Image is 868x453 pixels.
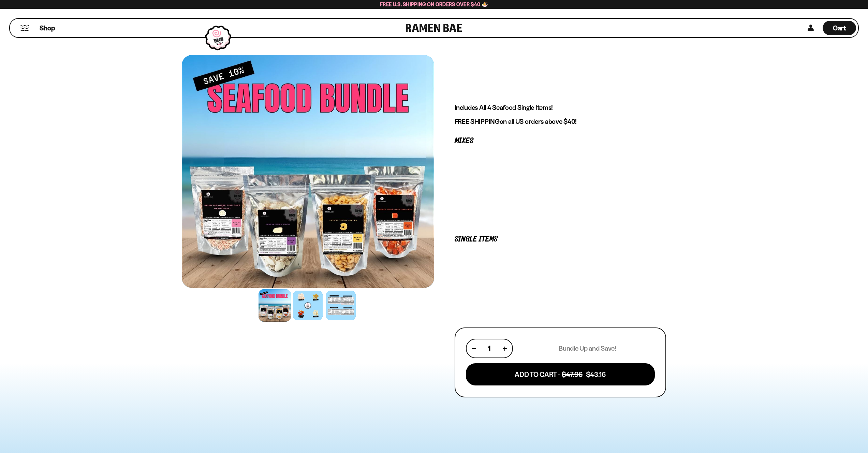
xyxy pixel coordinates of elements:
div: Cart [823,19,856,37]
span: Free U.S. Shipping on Orders over $40 🍜 [380,1,488,8]
a: Shop [40,21,55,35]
span: Cart [833,24,846,32]
strong: FREE SHIPPING [455,117,500,126]
p: Bundle Up and Save! [559,344,616,353]
button: Mobile Menu Trigger [20,25,29,31]
span: 1 [488,344,490,353]
p: Single Items [455,236,666,243]
span: Shop [40,24,55,33]
p: on all US orders above $40! [455,117,666,126]
button: Add To Cart - $47.96 $43.16 [466,363,655,385]
p: Mixes [455,138,666,144]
